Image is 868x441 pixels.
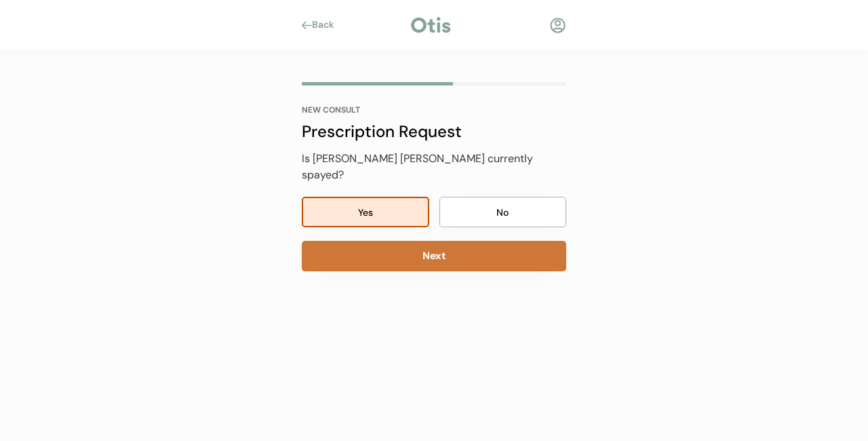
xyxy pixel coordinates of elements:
div: NEW CONSULT [302,106,566,114]
div: Prescription Request [302,119,566,144]
button: Yes [302,197,429,227]
button: No [439,197,567,227]
div: Back [312,18,342,32]
button: Next [302,241,566,271]
div: Is [PERSON_NAME] [PERSON_NAME] currently spayed? [302,151,566,183]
